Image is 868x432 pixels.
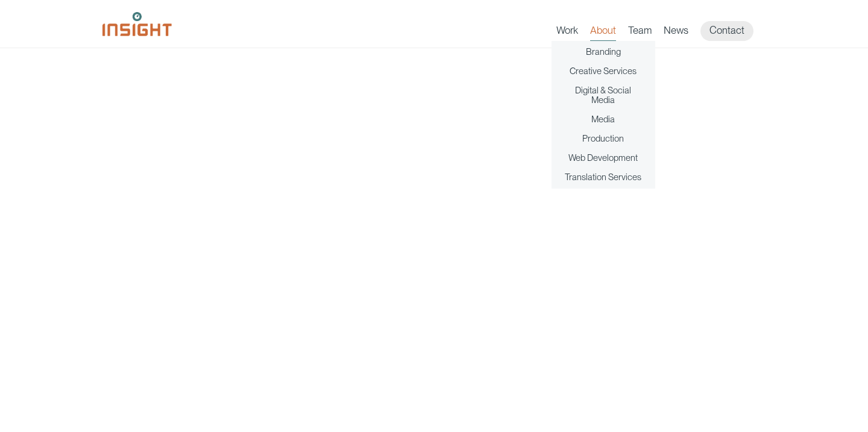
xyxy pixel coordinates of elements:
a: Contact [700,21,753,41]
a: Translation Services [565,172,641,182]
a: Team [628,24,652,41]
a: Work [556,24,578,41]
img: Insight Marketing Design [102,12,172,36]
a: Digital & Social Media [564,86,643,105]
a: Branding [586,47,621,57]
nav: primary navigation menu [556,21,766,41]
a: News [664,24,688,41]
a: Media [591,114,615,124]
a: Web Development [568,153,638,163]
a: Creative Services [570,66,637,76]
a: Production [582,134,624,143]
a: About [590,24,616,41]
